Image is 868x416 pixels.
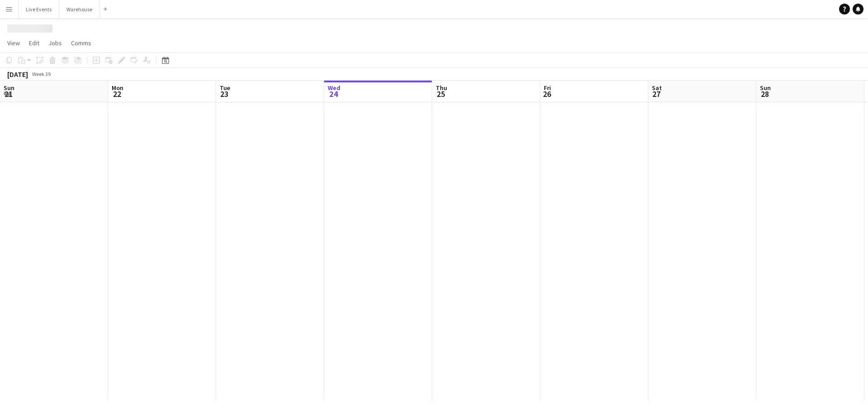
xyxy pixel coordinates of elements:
span: 21 [2,89,14,99]
a: Edit [25,37,43,49]
span: 24 [326,89,340,99]
span: Comms [71,39,91,47]
button: Warehouse [59,0,100,18]
span: Sun [4,84,14,92]
span: 23 [218,89,230,99]
a: Jobs [45,37,66,49]
span: 28 [759,89,771,99]
span: Wed [328,84,340,92]
span: Sun [760,84,771,92]
span: Thu [436,84,447,92]
a: Comms [67,37,95,49]
span: 22 [110,89,123,99]
span: 27 [651,89,662,99]
span: Sat [652,84,662,92]
span: Mon [112,84,123,92]
div: [DATE] [7,70,28,79]
span: 25 [434,89,447,99]
span: 26 [542,89,551,99]
span: Edit [29,39,39,47]
span: Week 39 [30,71,52,77]
span: View [7,39,20,47]
span: Fri [544,84,551,92]
a: View [4,37,24,49]
span: Jobs [48,39,62,47]
button: Live Events [19,0,59,18]
span: Tue [220,84,230,92]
